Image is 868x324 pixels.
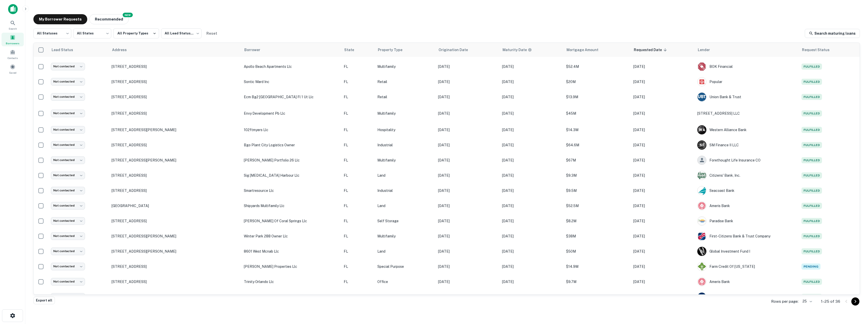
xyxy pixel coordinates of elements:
[439,47,474,53] span: Origination Date
[438,111,497,116] p: [DATE]
[502,188,561,193] p: [DATE]
[244,188,338,193] p: smartresource llc
[33,14,87,24] button: My Borrower Requests
[801,218,822,224] span: Fulfilled
[112,111,239,116] p: [STREET_ADDRESS]
[502,173,561,178] p: [DATE]
[698,217,706,225] img: picture
[438,79,497,85] p: [DATE]
[33,27,71,40] div: All Statuses
[244,111,338,116] p: envy development pb llc
[633,188,692,193] p: [DATE]
[502,218,561,224] p: [DATE]
[113,28,159,38] button: All Property Types
[244,264,338,269] p: [PERSON_NAME] properties llc
[503,47,532,53] div: Maturity dates displayed may be estimated. Please contact the lender for the most accurate maturi...
[344,79,372,85] p: FL
[109,43,242,57] th: Address
[244,203,338,209] p: shipyards multifamily llc
[697,232,796,241] div: First-citizens Bank & Trust Company
[633,233,692,239] p: [DATE]
[344,157,372,163] p: FL
[244,157,338,163] p: [PERSON_NAME] portfolio 26 llc
[112,79,239,84] p: [STREET_ADDRESS]
[698,93,706,101] img: picture
[112,219,239,223] p: [STREET_ADDRESS]
[33,297,55,304] button: Export all
[633,127,692,133] p: [DATE]
[801,248,822,254] span: Fulfilled
[89,14,129,24] button: Recommended
[244,127,338,133] p: 102ftmyers llc
[51,248,85,255] div: Not contacted
[344,142,372,148] p: FL
[503,47,538,53] span: Maturity dates displayed may be estimated. Please contact the lender for the most accurate maturi...
[697,216,796,226] div: Paradise Bank
[566,79,628,85] p: $20M
[377,142,433,148] p: Industrial
[51,217,85,225] div: Not contacted
[698,262,706,271] img: picture
[800,298,813,305] div: 25
[438,127,497,133] p: [DATE]
[633,294,692,300] p: [DATE]
[566,111,628,116] p: $45M
[502,157,561,163] p: [DATE]
[633,279,692,285] p: [DATE]
[699,127,705,133] p: W A
[344,233,372,239] p: FL
[377,188,433,193] p: Industrial
[123,13,133,17] div: NEW
[51,187,85,194] div: Not contacted
[502,203,561,209] p: [DATE]
[697,111,796,116] p: [STREET_ADDRESS] LLC
[51,93,85,100] div: Not contacted
[566,157,628,163] p: $67M
[695,43,799,57] th: Lender
[502,233,561,239] p: [DATE]
[6,41,19,45] span: Borrowers
[633,249,692,254] p: [DATE]
[566,264,628,269] p: $14.9M
[700,143,704,148] p: S F
[377,279,433,285] p: Office
[801,264,820,270] span: Pending
[377,94,433,100] p: Retail
[344,173,372,178] p: FL
[438,294,497,300] p: [DATE]
[566,173,628,178] p: $9.3M
[344,127,372,133] p: FL
[2,33,24,46] a: Borrowers
[112,47,133,53] span: Address
[377,218,433,224] p: Self Storage
[438,249,497,254] p: [DATE]
[566,233,628,239] p: $38M
[801,203,822,209] span: Fulfilled
[698,201,706,210] img: picture
[112,188,239,193] p: [STREET_ADDRESS]
[112,143,239,147] p: [STREET_ADDRESS]
[438,173,497,178] p: [DATE]
[377,233,433,239] p: Multifamily
[51,126,85,133] div: Not contacted
[801,110,822,116] span: Fulfilled
[51,63,85,70] div: Not contacted
[697,125,796,134] div: Western Alliance Bank
[633,111,692,116] p: [DATE]
[112,173,239,178] p: [STREET_ADDRESS]
[502,79,561,85] p: [DATE]
[801,142,822,148] span: Fulfilled
[500,43,563,57] th: Maturity dates displayed may be estimated. Please contact the lender for the most accurate maturi...
[801,279,822,285] span: Fulfilled
[821,298,840,305] p: 1–25 of 36
[377,173,433,178] p: Land
[244,233,338,239] p: winter park 288 owner llc
[566,94,628,100] p: $13.9M
[566,188,628,193] p: $9.5M
[633,157,692,163] p: [DATE]
[204,28,220,38] button: Reset
[112,264,239,269] p: [STREET_ADDRESS]
[698,186,706,195] img: picture
[244,173,338,178] p: sig [MEDICAL_DATA] harbour llc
